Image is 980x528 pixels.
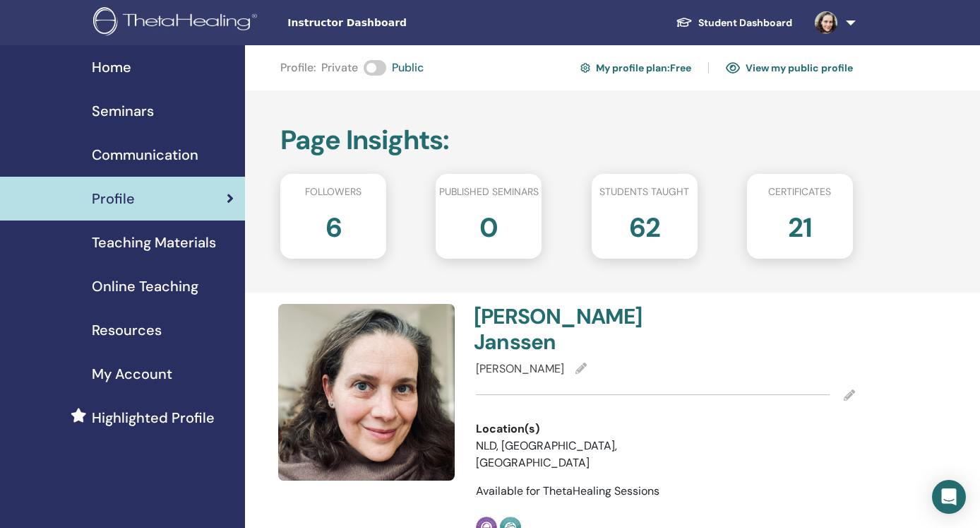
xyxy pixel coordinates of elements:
[92,407,215,428] span: Highlighted Profile
[392,59,424,76] span: Public
[815,11,837,34] img: default.jpg
[93,7,262,39] img: logo.png
[325,205,342,245] h2: 6
[932,480,966,514] div: Open Intercom Messenger
[92,100,154,122] span: Seminars
[92,232,216,253] span: Teaching Materials
[280,59,316,76] span: Profile :
[476,421,539,438] span: Location(s)
[664,10,803,36] a: Student Dashboard
[629,205,660,245] h2: 62
[476,483,659,498] span: Available for ThetaHealing Sessions
[92,57,131,78] span: Home
[599,184,689,199] span: Students taught
[726,61,740,74] img: eye.svg
[439,184,539,199] span: Published seminars
[92,319,162,341] span: Resources
[676,16,693,28] img: graduation-cap-white.svg
[476,361,564,376] span: [PERSON_NAME]
[321,59,358,76] span: Private
[580,57,691,79] a: My profile plan:Free
[476,438,621,471] li: NLD, [GEOGRAPHIC_DATA], [GEOGRAPHIC_DATA]
[474,304,657,355] h4: [PERSON_NAME] Janssen
[305,184,361,199] span: Followers
[788,205,812,245] h2: 21
[278,304,455,481] img: default.jpg
[92,276,198,297] span: Online Teaching
[92,363,172,385] span: My Account
[479,205,498,245] h2: 0
[92,144,198,165] span: Communication
[768,184,831,199] span: Certificates
[280,124,853,157] h2: Page Insights :
[92,188,135,209] span: Profile
[287,16,499,30] span: Instructor Dashboard
[726,57,853,79] a: View my public profile
[580,61,590,75] img: cog.svg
